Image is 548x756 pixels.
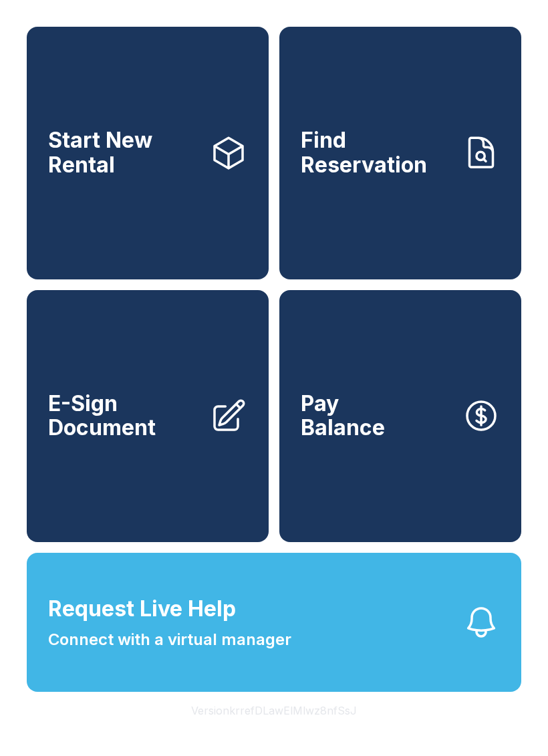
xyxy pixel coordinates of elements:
span: E-Sign Document [48,392,199,440]
a: Find Reservation [279,27,521,279]
a: Start New Rental [27,27,269,279]
button: Request Live HelpConnect with a virtual manager [27,553,521,692]
span: Request Live Help [48,593,236,625]
span: Connect with a virtual manager [48,628,291,652]
button: VersionkrrefDLawElMlwz8nfSsJ [180,692,368,729]
span: Pay Balance [301,392,385,440]
span: Start New Rental [48,128,199,177]
button: PayBalance [279,290,521,543]
span: Find Reservation [301,128,452,177]
a: E-Sign Document [27,290,269,543]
